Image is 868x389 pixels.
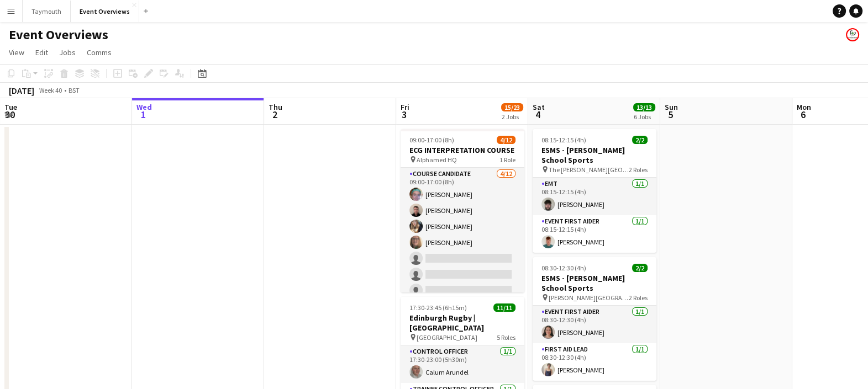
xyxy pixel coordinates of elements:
button: Event Overviews [71,1,139,22]
app-card-role: Course Candidate4/1209:00-17:00 (8h)[PERSON_NAME][PERSON_NAME][PERSON_NAME][PERSON_NAME] [401,168,524,381]
span: 4/12 [497,136,515,144]
app-job-card: 08:30-12:30 (4h)2/2ESMS - [PERSON_NAME] School Sports [PERSON_NAME][GEOGRAPHIC_DATA]2 RolesEvent ... [533,257,656,381]
span: Thu [269,102,282,112]
span: 11/11 [493,303,515,312]
h3: ECG INTERPRETATION COURSE [401,145,524,155]
span: 5 Roles [497,333,515,342]
span: 17:30-23:45 (6h15m) [409,303,467,312]
span: Sat [533,102,545,112]
span: 2 Roles [629,166,648,174]
a: View [4,45,29,60]
div: [DATE] [9,85,34,96]
span: Week 40 [36,86,64,94]
span: Tue [4,102,17,112]
app-card-role: Event First Aider1/108:30-12:30 (4h)[PERSON_NAME] [533,306,656,343]
span: Fri [401,102,409,112]
span: Jobs [59,47,76,57]
h1: Event Overviews [9,26,108,43]
span: 6 [795,108,811,121]
span: 3 [399,108,409,121]
h3: ESMS - [PERSON_NAME] School Sports [533,273,656,293]
span: Edit [35,47,48,57]
app-job-card: 09:00-17:00 (8h)4/12ECG INTERPRETATION COURSE Alphamed HQ1 RoleCourse Candidate4/1209:00-17:00 (8... [401,129,524,292]
app-card-role: Event First Aider1/108:15-12:15 (4h)[PERSON_NAME] [533,215,656,253]
span: 08:30-12:30 (4h) [541,264,586,272]
span: [PERSON_NAME][GEOGRAPHIC_DATA] [549,294,629,302]
span: 1 Role [499,156,515,164]
h3: Edinburgh Rugby | [GEOGRAPHIC_DATA] [401,313,524,333]
span: 2 [267,108,282,121]
span: [GEOGRAPHIC_DATA] [417,333,477,342]
app-card-role: EMT1/108:15-12:15 (4h)[PERSON_NAME] [533,178,656,215]
button: Taymouth [23,1,71,22]
span: Sun [665,102,678,112]
a: Edit [31,45,52,60]
span: Wed [136,102,152,112]
div: 2 Jobs [502,113,523,121]
span: Alphamed HQ [417,156,457,164]
span: Mon [797,102,811,112]
a: Comms [82,45,116,60]
span: 09:00-17:00 (8h) [409,136,454,144]
span: 4 [531,108,545,121]
div: 6 Jobs [634,113,655,121]
span: 13/13 [633,103,655,111]
div: BST [69,86,80,94]
span: 2 Roles [629,294,648,302]
span: 2/2 [632,136,648,144]
span: 08:15-12:15 (4h) [541,136,586,144]
span: 2/2 [632,264,648,272]
span: 15/23 [501,103,523,111]
span: View [9,47,24,57]
app-job-card: 08:15-12:15 (4h)2/2ESMS - [PERSON_NAME] School Sports The [PERSON_NAME][GEOGRAPHIC_DATA]2 RolesEM... [533,129,656,253]
span: 1 [135,108,152,121]
span: Comms [87,47,112,57]
span: The [PERSON_NAME][GEOGRAPHIC_DATA] [549,166,629,174]
h3: ESMS - [PERSON_NAME] School Sports [533,145,656,165]
a: Jobs [55,45,80,60]
span: 5 [663,108,678,121]
span: 30 [3,108,17,121]
app-card-role: First Aid Lead1/108:30-12:30 (4h)[PERSON_NAME] [533,343,656,381]
app-card-role: Control Officer1/117:30-23:00 (5h30m)Calum Arundel [401,345,524,383]
app-user-avatar: Operations Manager [846,28,859,41]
